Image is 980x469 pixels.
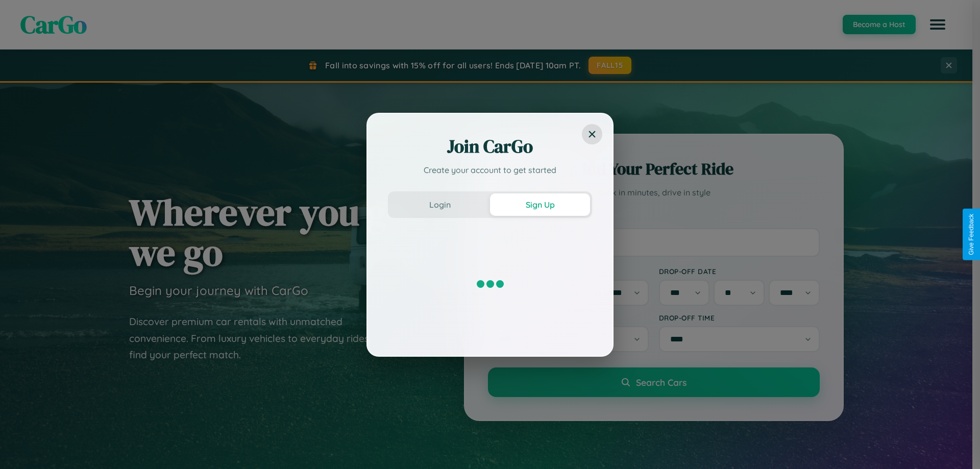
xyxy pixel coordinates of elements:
iframe: Intercom live chat [10,434,35,459]
div: Give Feedback [968,214,975,255]
button: Login [390,193,490,216]
button: Sign Up [490,193,590,216]
h2: Join CarGo [388,134,592,159]
p: Create your account to get started [388,164,592,176]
